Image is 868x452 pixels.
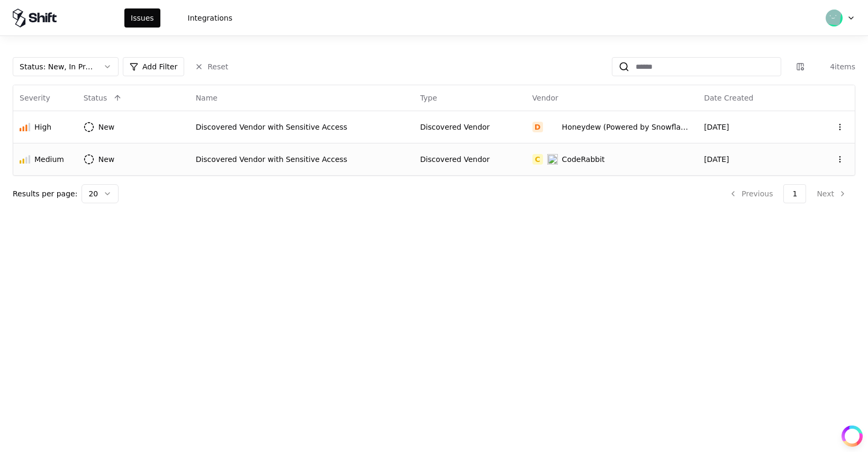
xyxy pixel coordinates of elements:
button: New [84,117,134,137]
nav: pagination [720,184,855,203]
div: Date Created [704,93,753,103]
div: Discovered Vendor [420,154,520,165]
div: C [532,154,543,165]
div: Severity [20,93,50,103]
div: Vendor [532,93,558,103]
button: Add Filter [123,57,184,76]
div: High [34,122,51,132]
div: New [98,154,115,165]
div: 4 items [813,61,855,72]
div: New [98,122,115,132]
p: Results per page: [13,188,77,199]
button: 1 [783,184,806,203]
div: Discovered Vendor with Sensitive Access [196,122,408,132]
div: Status [84,93,107,103]
img: CodeRabbit [547,154,558,165]
div: [DATE] [704,154,803,165]
button: Issues [124,8,160,28]
div: Medium [34,154,64,165]
div: Status : New, In Progress [20,61,95,72]
button: Integrations [182,8,239,28]
div: Honeydew (Powered by Snowflake) [562,122,692,132]
div: CodeRabbit [562,154,605,165]
div: Discovered Vendor [420,122,520,132]
button: New [84,150,134,169]
div: Type [420,93,437,103]
div: Name [196,93,218,103]
button: Reset [188,57,234,76]
div: D [532,122,543,132]
div: Discovered Vendor with Sensitive Access [196,154,408,165]
div: [DATE] [704,122,803,132]
img: Honeydew (Powered by Snowflake) [547,122,558,132]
